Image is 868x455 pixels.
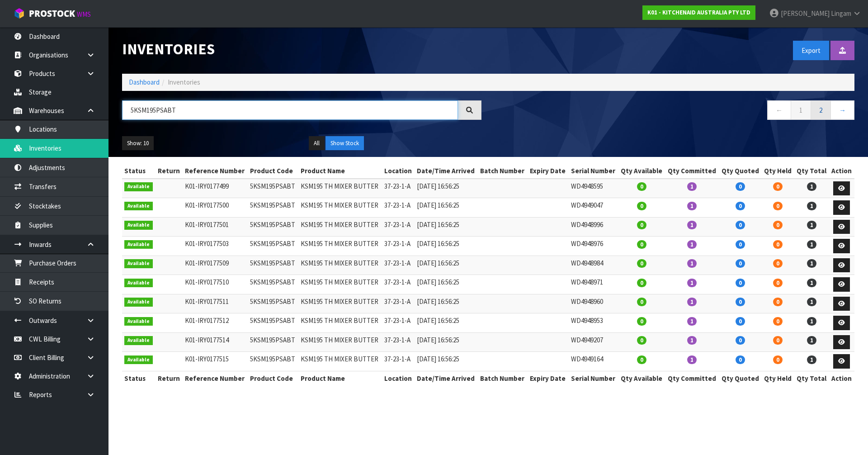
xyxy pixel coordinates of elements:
span: 0 [773,336,783,345]
span: 0 [773,240,783,249]
span: 1 [687,259,697,268]
span: 1 [807,298,816,306]
span: 1 [687,240,697,249]
th: Expiry Date [528,164,568,178]
td: 37-23-1-A [382,217,415,237]
td: [DATE] 16:56:25 [415,217,478,237]
th: Reference Number [183,164,248,178]
td: 5KSM195PSABT [248,313,298,333]
td: KSM195 TH MIXER BUTTER [298,256,382,275]
td: K01-IRY0177499 [183,179,248,198]
td: KSM195 TH MIXER BUTTER [298,198,382,218]
span: 1 [687,355,697,364]
td: [DATE] 16:56:25 [415,256,478,275]
td: KSM195 TH MIXER BUTTER [298,237,382,256]
th: Reference Number [183,371,248,385]
span: 0 [736,317,745,326]
th: Product Name [298,371,382,385]
td: 5KSM195PSABT [248,294,298,313]
button: Export [793,41,829,60]
span: 0 [637,355,646,364]
th: Qty Total [794,164,829,178]
th: Product Name [298,164,382,178]
td: KSM195 TH MIXER BUTTER [298,217,382,237]
small: WMS [77,10,91,19]
span: 0 [773,221,783,229]
td: KSM195 TH MIXER BUTTER [298,352,382,371]
th: Date/Time Arrived [415,371,478,385]
span: 0 [637,336,646,345]
strong: K01 - KITCHENAID AUSTRALIA PTY LTD [647,9,750,16]
th: Product Code [248,164,298,178]
td: KSM195 TH MIXER BUTTER [298,179,382,198]
span: 1 [807,355,816,364]
span: Available [124,240,153,249]
td: 37-23-1-A [382,352,415,371]
span: 1 [687,336,697,345]
td: [DATE] 16:56:25 [415,332,478,352]
span: 0 [736,279,745,287]
span: 0 [773,317,783,326]
span: 1 [807,317,816,326]
span: 0 [736,202,745,210]
nav: Page navigation [495,100,854,123]
td: KSM195 TH MIXER BUTTER [298,275,382,294]
td: [DATE] 16:56:25 [415,198,478,218]
th: Qty Available [618,164,665,178]
h1: Inventories [122,41,481,57]
td: K01-IRY0177510 [183,275,248,294]
td: 37-23-1-A [382,256,415,275]
th: Qty Quoted [719,371,762,385]
td: KSM195 TH MIXER BUTTER [298,313,382,333]
td: [DATE] 16:56:25 [415,179,478,198]
th: Expiry Date [528,371,568,385]
td: K01-IRY0177509 [183,256,248,275]
td: 5KSM195PSABT [248,198,298,218]
td: 5KSM195PSABT [248,275,298,294]
td: 37-23-1-A [382,237,415,256]
td: K01-IRY0177511 [183,294,248,313]
span: 0 [637,240,646,249]
th: Status [122,164,156,178]
a: ← [767,100,791,120]
td: [DATE] 16:56:25 [415,352,478,371]
th: Qty Held [762,371,794,385]
td: K01-IRY0177512 [183,313,248,333]
th: Location [382,164,415,178]
th: Qty Available [618,371,665,385]
span: [PERSON_NAME] [781,9,830,18]
span: Inventories [168,78,200,86]
span: 0 [736,221,745,229]
th: Qty Committed [665,371,719,385]
span: Available [124,279,153,288]
span: 0 [637,279,646,287]
td: WD4949207 [569,332,618,352]
td: WD4948984 [569,256,618,275]
td: 5KSM195PSABT [248,332,298,352]
td: [DATE] 16:56:25 [415,237,478,256]
td: 37-23-1-A [382,179,415,198]
td: KSM195 TH MIXER BUTTER [298,294,382,313]
span: 0 [637,317,646,326]
span: 0 [736,240,745,249]
span: Lingam [831,9,851,18]
th: Qty Total [794,371,829,385]
td: WD4949047 [569,198,618,218]
a: 1 [791,100,811,120]
td: 5KSM195PSABT [248,217,298,237]
span: 1 [687,279,697,287]
td: K01-IRY0177500 [183,198,248,218]
td: WD4948996 [569,217,618,237]
span: 1 [687,202,697,210]
span: Available [124,336,153,345]
td: [DATE] 16:56:25 [415,275,478,294]
a: Dashboard [129,78,160,86]
td: 37-23-1-A [382,294,415,313]
th: Action [829,371,854,385]
span: ProStock [29,8,75,19]
td: WD4948971 [569,275,618,294]
span: 0 [637,259,646,268]
span: 1 [807,336,816,345]
td: WD4949164 [569,352,618,371]
a: K01 - KITCHENAID AUSTRALIA PTY LTD [642,5,755,20]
